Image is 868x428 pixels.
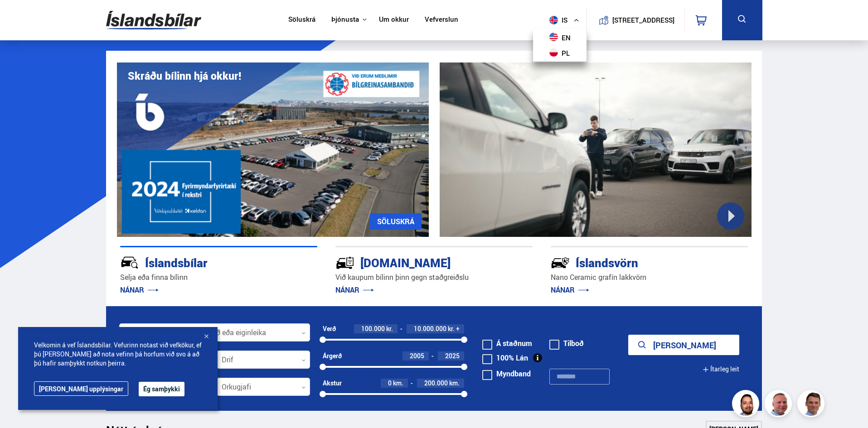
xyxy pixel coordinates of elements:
[549,340,584,347] label: Tilboð
[120,254,285,270] div: Íslandsbílar
[546,16,568,24] span: is
[335,272,533,283] p: Við kaupum bílinn þinn gegn staðgreiðslu
[323,352,342,360] div: Árgerð
[449,380,460,387] span: km.
[393,380,403,387] span: km.
[34,341,202,368] span: Velkomin á vef Íslandsbílar. Vefurinn notast við vefkökur, ef þú [PERSON_NAME] að nota vefinn þá ...
[445,351,460,360] span: 2025
[335,253,354,272] img: tr5P-W3DuiFaO7aO.svg
[335,285,374,295] a: NÁNAR
[482,370,531,377] label: Myndband
[414,324,446,333] span: 10.000.000
[766,391,793,418] img: siFngHWaQ9KaOqBr.png
[425,15,458,25] a: Vefverslun
[551,272,748,283] p: Nano Ceramic grafín lakkvörn
[370,213,422,230] a: SÖLUSKRÁ
[482,354,528,361] label: 100% Lán
[335,254,500,270] div: [DOMAIN_NAME]
[361,324,385,333] span: 100.000
[288,15,315,25] a: Söluskrá
[482,340,532,347] label: Á staðnum
[551,253,570,272] img: -Svtn6bYgwAsiwNX.svg
[536,32,584,44] a: en
[128,70,241,82] h1: Skráðu bílinn hjá okkur!
[549,16,558,24] img: svg+xml;base64,PHN2ZyB4bWxucz0iaHR0cDovL3d3dy53My5vcmcvMjAwMC9zdmciIHdpZHRoPSI1MTIiIGhlaWdodD0iNT...
[546,7,587,34] button: is
[410,351,424,360] span: 2005
[616,16,671,24] button: [STREET_ADDRESS]
[120,272,317,283] p: Selja eða finna bílinn
[386,325,393,332] span: kr.
[388,379,392,387] span: 0
[139,382,184,396] button: Ég samþykki
[331,15,359,24] button: Þjónusta
[34,381,128,396] a: [PERSON_NAME] upplýsingar
[323,325,336,332] div: Verð
[117,63,429,237] img: eKx6w-_Home_640_.png
[592,7,679,33] a: [STREET_ADDRESS]
[120,285,159,295] a: NÁNAR
[628,335,739,355] button: [PERSON_NAME]
[456,325,460,332] span: +
[703,359,739,380] button: Ítarleg leit
[799,391,826,418] img: FbJEzSuNWCJXmdc-.webp
[551,254,716,270] div: Íslandsvörn
[733,391,761,418] img: nhp88E3Fdnt1Opn2.png
[323,380,342,387] div: Akstur
[551,285,589,295] a: NÁNAR
[448,325,455,332] span: kr.
[536,47,584,60] a: pl
[106,5,201,35] img: G0Ugv5HjCgRt.svg
[120,253,139,272] img: JRvxyua_JYH6wB4c.svg
[549,33,558,43] img: svg+xml;base64,PHN2ZyB4bWxucz0iaHR0cDovL3d3dy53My5vcmcvMjAwMC9zdmciIHdpZHRoPSI1MTIiIGhlaWdodD0iNT...
[549,48,558,59] img: svg+xml;base64,PHN2ZyB4bWxucz0iaHR0cDovL3d3dy53My5vcmcvMjAwMC9zdmciIHdpZHRoPSI1MTIiIGhlaWdodD0iNT...
[424,379,448,387] span: 200.000
[379,15,409,25] a: Um okkur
